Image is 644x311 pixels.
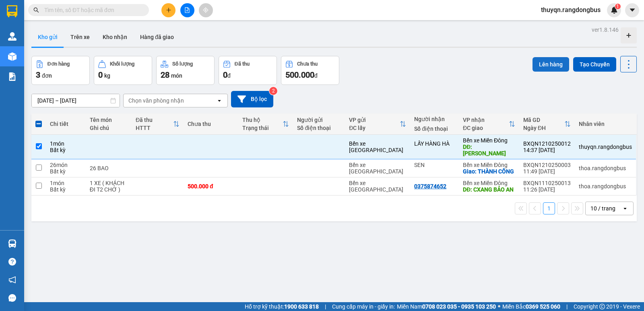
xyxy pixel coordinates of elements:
[611,6,618,14] img: icon-new-feature
[579,183,632,189] div: thoa.rangdongbus
[463,162,515,168] div: Bến xe Miền Đông
[573,57,616,72] button: Tạo Chuyến
[498,305,500,308] span: ⚪️
[188,183,234,189] div: 500.000 đ
[463,180,515,186] div: Bến xe Miền Đông
[104,72,110,79] span: kg
[590,204,615,212] div: 10 / trang
[136,125,173,131] div: HTTT
[7,5,17,17] img: logo-vxr
[281,56,339,85] button: Chưa thu500.000đ
[136,117,173,123] div: Đã thu
[535,5,607,15] span: thuyqn.rangdongbus
[32,94,120,107] input: Select a date range.
[269,87,277,95] sup: 2
[616,4,619,9] span: 1
[621,27,637,43] div: Tạo kho hàng mới
[8,72,17,81] img: solution-icon
[128,97,184,105] div: Chọn văn phòng nhận
[463,117,509,123] div: VP nhận
[349,162,406,175] div: Bến xe [GEOGRAPHIC_DATA]
[50,121,82,127] div: Chi tiết
[223,70,227,80] span: 0
[349,140,406,153] div: Bến xe [GEOGRAPHIC_DATA]
[523,180,571,186] div: BXQN1110250013
[161,3,175,17] button: plus
[50,147,82,153] div: Bất kỳ
[219,56,277,85] button: Đã thu0đ
[523,125,564,131] div: Ngày ĐH
[31,27,64,47] button: Kho gửi
[599,304,605,309] span: copyright
[543,202,555,214] button: 1
[523,147,571,153] div: 14:37 [DATE]
[171,72,182,79] span: món
[414,126,455,132] div: Số điện thoại
[345,113,410,135] th: Toggle SortBy
[533,57,569,72] button: Lên hàng
[216,97,223,104] svg: open
[36,70,40,80] span: 3
[199,3,213,17] button: aim
[98,70,103,80] span: 0
[235,61,250,67] div: Đã thu
[50,162,82,168] div: 26 món
[523,162,571,168] div: BXQN1210250003
[297,125,341,131] div: Số điện thoại
[397,302,496,311] span: Miền Nam
[227,72,231,79] span: đ
[42,72,52,79] span: đơn
[579,121,632,127] div: Nhân viên
[463,186,515,193] div: DĐ: CXANG BẢO AN
[523,168,571,175] div: 11:49 [DATE]
[349,180,406,193] div: Bến xe [GEOGRAPHIC_DATA]
[414,162,455,168] div: SEN
[50,186,82,193] div: Bất kỳ
[284,303,319,310] strong: 1900 633 818
[625,3,639,17] button: caret-down
[463,168,515,175] div: Giao: THÀNH CÔNG
[64,27,96,47] button: Trên xe
[94,37,139,66] span: AN SƯƠNG
[245,302,319,311] span: Hỗ trợ kỹ thuật:
[422,303,496,310] strong: 0708 023 035 - 0935 103 250
[615,4,621,9] sup: 1
[8,258,16,266] span: question-circle
[203,7,208,13] span: aim
[8,276,16,284] span: notification
[523,117,564,123] div: Mã GD
[94,26,159,37] div: 0328820469
[502,302,560,311] span: Miền Bắc
[156,56,215,85] button: Số lượng28món
[332,302,395,311] span: Cung cấp máy in - giấy in:
[94,42,106,50] span: DĐ:
[94,7,159,26] div: Bến xe Miền Đông
[7,7,89,26] div: Bến xe [GEOGRAPHIC_DATA]
[8,294,16,302] span: message
[134,27,180,47] button: Hàng đã giao
[50,180,82,186] div: 1 món
[463,144,515,157] div: DĐ: QUÁN HỒNG
[132,113,184,135] th: Toggle SortBy
[172,61,193,67] div: Số lượng
[50,168,82,175] div: Bất kỳ
[7,8,19,16] span: Gửi:
[566,302,568,311] span: |
[579,144,632,150] div: thuyqn.rangdongbus
[349,117,400,123] div: VP gửi
[90,165,128,171] div: 26 BAO
[8,32,17,41] img: warehouse-icon
[31,56,90,85] button: Đơn hàng3đơn
[285,70,314,80] span: 500.000
[184,7,190,13] span: file-add
[166,7,171,13] span: plus
[33,7,39,13] span: search
[414,116,455,122] div: Người nhận
[349,125,400,131] div: ĐC lấy
[622,205,628,212] svg: open
[297,117,341,123] div: Người gửi
[8,52,17,61] img: warehouse-icon
[414,183,446,189] div: 0375874652
[90,125,128,131] div: Ghi chú
[297,61,318,67] div: Chưa thu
